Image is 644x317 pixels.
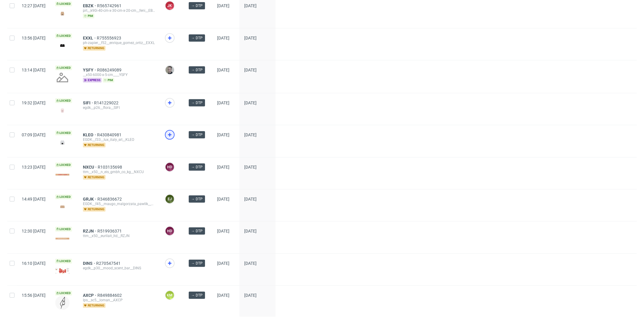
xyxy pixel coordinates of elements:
span: → DTP [191,293,203,298]
a: R086249089 [97,68,123,72]
a: R141229022 [94,100,120,105]
div: ttm__x50__n_eis_gmbh_co_kg__NXCU [83,170,155,174]
span: [DATE] [217,293,229,298]
div: egdk__p30__mood_scent_bar__DINS [83,266,155,271]
a: YSFY [83,68,97,72]
span: 13:56 [DATE] [22,36,46,40]
span: → DTP [191,196,203,202]
span: [DATE] [217,261,229,266]
span: 14:49 [DATE] [22,197,46,201]
a: DINS [83,261,96,266]
span: Locked [55,195,72,199]
figcaption: HD [166,227,174,235]
span: [DATE] [244,68,257,72]
figcaption: HD [166,163,174,171]
img: version_two_editor_design [55,106,70,115]
span: [DATE] [244,132,257,137]
a: AXCP [83,293,97,298]
span: → DTP [191,100,203,106]
div: egdk__p26__flora__SIFI [83,105,155,110]
span: Locked [55,131,72,135]
span: 07:09 [DATE] [22,132,46,137]
a: NXCU [83,165,98,170]
a: R565742961 [97,3,123,8]
span: [DATE] [244,261,257,266]
span: [DATE] [217,165,229,170]
span: Locked [55,33,72,38]
a: R849884602 [97,293,123,298]
div: lps__sc5__loman__AXCP [83,298,155,303]
span: [DATE] [217,229,229,233]
span: [DATE] [217,197,229,201]
span: Locked [55,291,72,296]
span: R103135698 [98,165,123,170]
span: → DTP [191,164,203,170]
div: ph-zapier__f52__enrique_gomez_ortiz__EXXL [83,40,155,45]
span: 13:23 [DATE] [22,165,46,170]
span: Locked [55,2,72,6]
img: version_two_editor_design [55,296,70,310]
img: version_two_editor_design [55,41,70,49]
img: version_two_editor_design [55,174,70,176]
img: Krystian Gaza [166,66,174,74]
span: Locked [55,163,72,167]
span: GRJK [83,197,97,201]
img: version_two_editor_design [55,203,70,211]
img: version_two_editor_design [55,138,70,147]
span: → DTP [191,228,203,234]
img: no_design.png [55,70,70,85]
span: returning [83,143,106,147]
span: Locked [55,259,72,264]
span: [DATE] [217,68,229,72]
a: R519936371 [97,229,123,233]
span: pim [83,14,94,18]
a: R270547541 [96,261,122,266]
div: ttm__x50__eurilait_ltd__RZJN [83,233,155,238]
div: EGDK__f33__lux_italy_srl__KLEO [83,137,155,142]
span: [DATE] [244,197,257,201]
a: EBZK [83,3,97,8]
span: [DATE] [217,100,229,105]
span: 12:27 [DATE] [22,3,46,8]
span: [DATE] [244,36,257,40]
a: RZJN [83,229,97,233]
span: [DATE] [244,293,257,298]
span: → DTP [191,35,203,41]
a: R430840981 [97,132,123,137]
img: version_two_editor_design [55,238,70,240]
a: R755556923 [97,36,122,40]
span: Locked [55,65,72,70]
span: 19:32 [DATE] [22,100,46,105]
span: 13:14 [DATE] [22,68,46,72]
span: Locked [55,227,72,232]
span: 12:30 [DATE] [22,229,46,233]
span: → DTP [191,132,203,138]
div: prt__k90i-40-cm-x-30-cm-x-20-cm__feni__EBZK [83,8,155,13]
span: [DATE] [217,132,229,137]
span: [DATE] [244,229,257,233]
figcaption: JK [166,2,174,10]
figcaption: EJ [166,195,174,203]
span: [DATE] [217,3,229,8]
a: KLEO [83,132,97,137]
a: SIFI [83,100,94,105]
a: EXXL [83,36,97,40]
span: [DATE] [244,100,257,105]
img: version_two_editor_design.png [55,268,70,274]
span: 15:56 [DATE] [22,293,46,298]
a: R346836672 [97,197,123,201]
span: express [83,78,102,83]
